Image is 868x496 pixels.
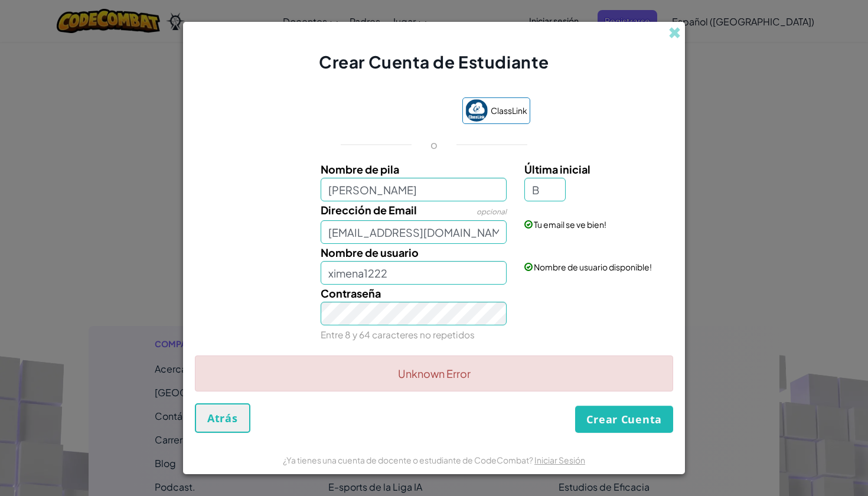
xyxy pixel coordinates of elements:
[195,403,250,433] button: Atrás
[332,99,456,125] iframe: Botón de Acceder con Google
[207,411,238,425] span: Atrás
[195,355,673,391] div: Unknown Error
[338,99,451,125] div: Acceder con Google. Se abre en una pestaña nueva
[283,455,534,465] span: ¿Ya tienes una cuenta de docente o estudiante de CodeCombat?
[321,329,475,340] small: Entre 8 y 64 caracteres no repetidos
[321,246,419,259] span: Nombre de usuario
[575,406,673,433] button: Crear Cuenta
[477,207,507,216] span: opcional
[491,102,527,119] span: ClassLink
[321,162,399,176] span: Nombre de pila
[534,219,606,230] span: Tu email se ve bien!
[319,51,549,72] span: Crear Cuenta de Estudiante
[534,262,652,272] span: Nombre de usuario disponible!
[465,99,488,122] img: classlink-logo-small.png
[524,162,590,176] span: Última inicial
[430,138,438,152] p: o
[321,203,417,217] span: Dirección de Email
[321,286,381,300] span: Contraseña
[534,455,585,465] a: Iniciar Sesión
